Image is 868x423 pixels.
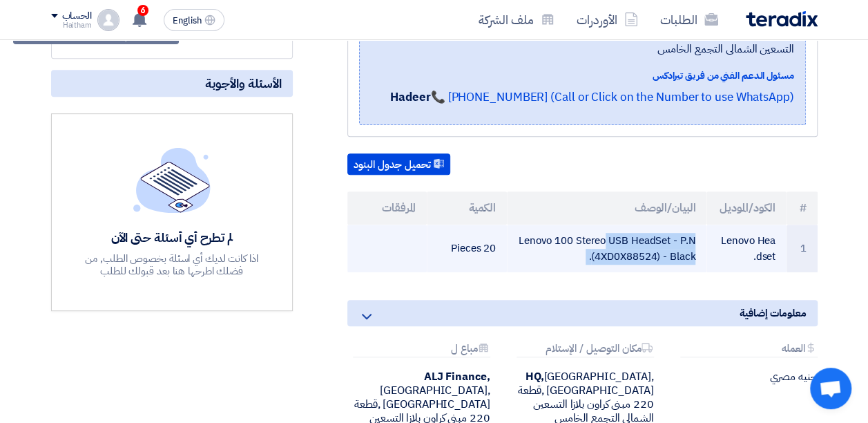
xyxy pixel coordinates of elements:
th: المرفقات [347,191,427,225]
div: الحساب [62,10,92,22]
div: Open chat [810,368,851,409]
th: الكمية [427,191,507,225]
span: [GEOGRAPHIC_DATA], [GEOGRAPHIC_DATA] ,قطعة 220 مبنى كراون بلازا التسعين الشمالى التجمع الخامس [371,24,794,57]
div: Haitham [51,21,92,29]
span: الأسئلة والأجوبة [205,75,282,91]
span: معلومات إضافية [740,305,807,321]
td: Lenovo Headset. [706,225,787,272]
button: تحميل جدول البنود [347,153,450,176]
b: HQ, [525,368,544,385]
th: # [787,191,818,225]
div: مباع ل [353,343,490,357]
div: جنيه مصري [675,370,818,384]
div: العمله [680,343,818,357]
strong: Hadeer [390,88,430,106]
span: English [173,16,202,26]
button: English [164,9,224,31]
th: البيان/الوصف [507,191,706,225]
th: الكود/الموديل [706,191,787,225]
div: مكان التوصيل / الإستلام [517,343,654,357]
img: profile_test.png [97,9,119,31]
div: مسئول الدعم الفني من فريق تيرادكس [371,68,794,83]
a: الأوردرات [566,3,649,36]
a: 📞 [PHONE_NUMBER] (Call or Click on the Number to use WhatsApp) [431,88,794,106]
a: ملف الشركة [467,3,566,36]
div: اذا كانت لديك أي اسئلة بخصوص الطلب, من فضلك اطرحها هنا بعد قبولك للطلب [71,252,273,277]
a: الطلبات [649,3,729,36]
img: Teradix logo [746,11,818,27]
b: ALJ Finance, [424,368,490,385]
img: empty_state_list.svg [133,147,211,212]
td: Lenovo 100 Stereo USB HeadSet - P.N (4XD0X88524) - Black. [507,225,706,272]
div: لم تطرح أي أسئلة حتى الآن [71,229,273,245]
td: 20 Pieces [427,225,507,272]
td: 1 [787,225,818,272]
span: 6 [137,5,148,16]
